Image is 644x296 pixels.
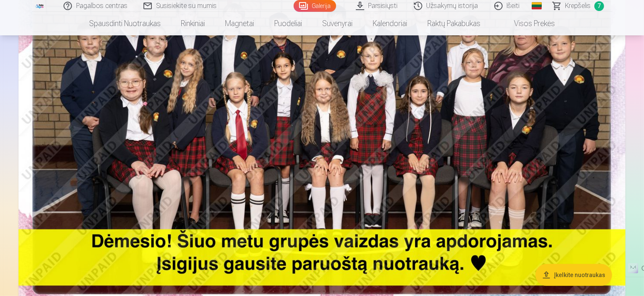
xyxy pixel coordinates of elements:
[594,1,604,11] span: 7
[264,12,312,35] a: Puodeliai
[35,3,45,8] img: /fa2
[535,264,612,286] button: Įkelkite nuotraukas
[171,12,215,35] a: Rinkiniai
[363,12,417,35] a: Kalendoriai
[312,12,363,35] a: Suvenyrai
[565,1,591,11] span: Krepšelis
[215,12,264,35] a: Magnetai
[490,12,565,35] a: Visos prekės
[417,12,490,35] a: Raktų pakabukas
[79,12,171,35] a: Spausdinti nuotraukas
